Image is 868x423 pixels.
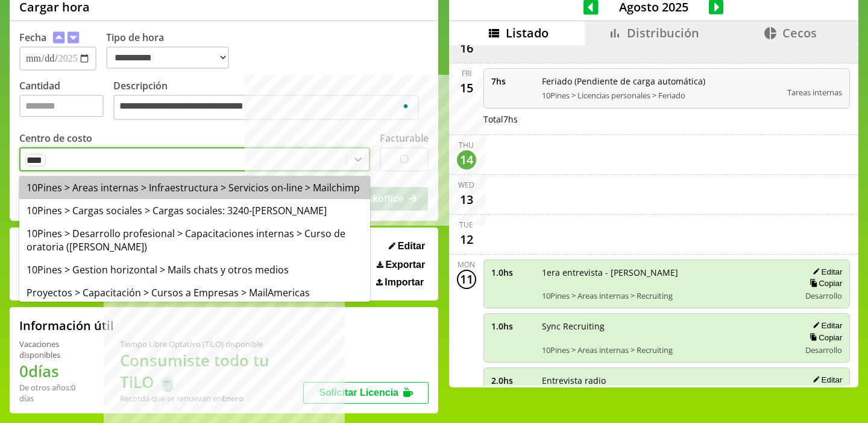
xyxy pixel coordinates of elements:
button: Editar [809,320,842,331]
div: 10Pines > Desarrollo profesional > Capacitaciones internas > Curso de oratoria ([PERSON_NAME]) [19,222,370,258]
div: Total 7 hs [483,113,851,125]
label: Facturable [380,132,429,145]
div: 10Pines > Cargas sociales > Cargas sociales: 3240-[PERSON_NAME] [19,199,370,222]
div: 13 [457,190,476,209]
span: 2.0 hs [491,375,533,386]
h1: 0 días [19,360,91,382]
button: Exportar [373,259,429,271]
div: Mon [458,259,475,270]
div: 14 [457,150,476,170]
button: Copiar [806,332,842,343]
div: De otros años: 0 días [19,382,91,404]
span: 10Pines > Areas internas > Recruiting [542,290,792,301]
label: Descripción [113,79,429,123]
div: Tiempo Libre Optativo (TiLO) disponible [120,339,303,349]
label: Tipo de hora [106,31,239,71]
span: Sync Recruiting [542,320,792,332]
div: Wed [458,180,474,190]
div: Fri [462,68,471,78]
span: 1era entrevista - [PERSON_NAME] [542,267,792,278]
span: 10Pines > Licencias personales > Feriado [542,90,779,101]
div: Thu [459,140,474,150]
label: Centro de costo [19,132,92,145]
div: 16 [457,39,476,58]
div: Proyectos > Capacitación > Cursos a Empresas > MailAmericas [19,281,370,304]
div: 10Pines > Gestion horizontal > Mails chats y otros medios [19,258,370,281]
button: Editar [809,375,842,385]
button: Editar [385,240,429,252]
button: Copiar [806,278,842,288]
button: Solicitar Licencia [303,382,429,404]
input: Cantidad [19,95,104,117]
label: Cantidad [19,79,113,123]
span: Tareas internas [787,87,842,98]
div: 11 [457,270,476,289]
div: Recordá que se renuevan en [120,393,303,404]
div: 12 [457,230,476,249]
div: scrollable content [449,45,858,386]
span: Desarrollo [805,290,842,301]
div: 10Pines > Areas internas > Infraestructura > Servicios on-line > Mailchimp [19,176,370,199]
span: Distribución [627,25,699,41]
span: Editar [398,241,425,252]
span: Entrevista radio [542,375,792,386]
span: 1.0 hs [491,267,533,278]
div: Vacaciones disponibles [19,339,91,360]
span: Solicitar Licencia [319,387,398,398]
label: Fecha [19,31,46,44]
div: 15 [457,78,476,98]
span: 1.0 hs [491,320,533,332]
span: Cecos [782,25,817,41]
button: Editar [809,267,842,277]
select: Tipo de hora [106,46,229,69]
span: Desarrollo [805,345,842,355]
h1: Consumiste todo tu TiLO 🍵 [120,349,303,393]
span: 7 hs [491,75,533,87]
h2: Información útil [19,317,114,334]
div: Tue [459,220,473,230]
span: Exportar [385,259,425,270]
span: 10Pines > Areas internas > Recruiting [542,345,792,355]
span: Importar [385,277,424,288]
textarea: To enrich screen reader interactions, please activate Accessibility in Grammarly extension settings [113,95,419,120]
span: Feriado (Pendiente de carga automática) [542,75,779,87]
span: Listado [506,25,549,41]
b: Enero [222,393,244,404]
